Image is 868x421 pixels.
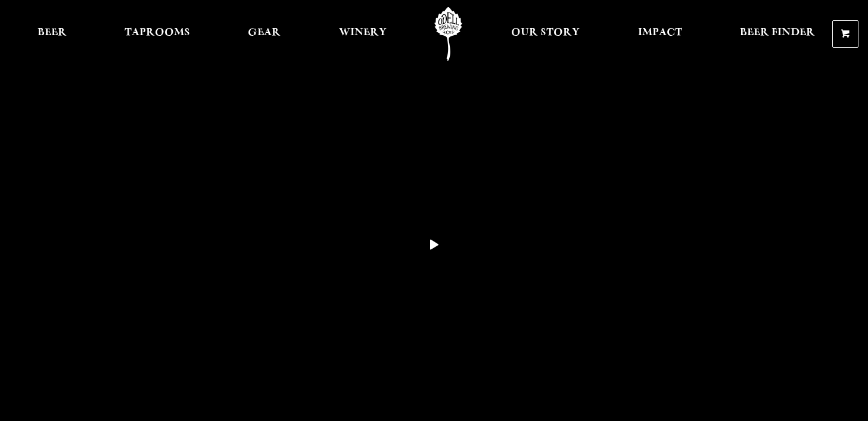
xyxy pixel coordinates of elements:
[426,7,471,61] a: Odell Home
[125,28,190,38] span: Taprooms
[732,7,823,61] a: Beer Finder
[339,28,387,38] span: Winery
[503,7,587,61] a: Our Story
[248,28,281,38] span: Gear
[740,28,815,38] span: Beer Finder
[240,7,288,61] a: Gear
[638,28,682,38] span: Impact
[331,7,394,61] a: Winery
[117,7,198,61] a: Taprooms
[511,28,580,38] span: Our Story
[630,7,690,61] a: Impact
[38,28,67,38] span: Beer
[30,7,74,61] a: Beer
